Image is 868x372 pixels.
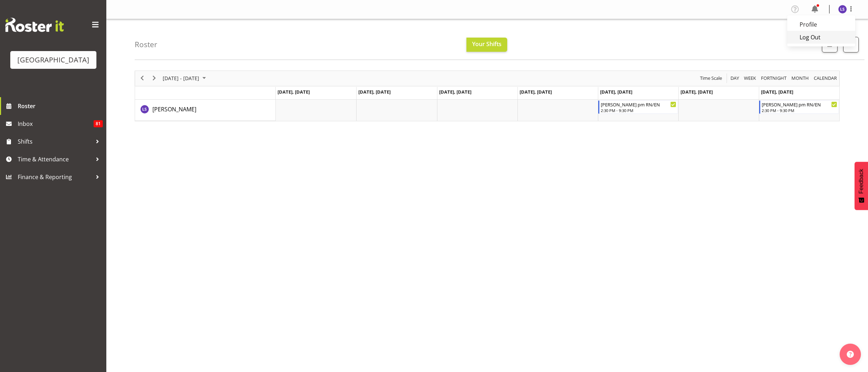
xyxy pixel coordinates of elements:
[472,40,502,48] span: Your Shifts
[152,105,196,113] a: [PERSON_NAME]
[160,71,210,86] div: October 13 - 19, 2025
[743,74,757,83] button: Timeline Week
[135,40,157,49] h4: Roster
[17,55,89,65] div: [GEOGRAPHIC_DATA]
[761,89,793,95] span: [DATE], [DATE]
[790,74,810,83] button: Timeline Month
[813,74,838,83] span: calendar
[729,74,740,83] button: Timeline Day
[138,74,147,83] button: Previous
[598,100,678,114] div: Liz Schofield"s event - Ressie pm RN/EN Begin From Friday, October 17, 2025 at 2:30:00 PM GMT+13:...
[18,154,92,165] span: Time & Attendance
[743,74,757,83] span: Week
[699,74,723,83] span: Time Scale
[762,107,837,113] div: 2:30 PM - 9:30 PM
[5,18,64,32] img: Rosterit website logo
[162,74,209,83] button: October 2025
[838,5,847,13] img: liz-schofield10772.jpg
[813,74,838,83] button: Month
[18,136,92,147] span: Shifts
[681,89,713,95] span: [DATE], [DATE]
[730,74,740,83] span: Day
[18,101,103,111] span: Roster
[136,71,148,86] div: previous period
[787,31,855,44] a: Log Out
[135,100,276,121] td: Liz Schofield resource
[847,351,854,358] img: help-xxl-2.png
[18,118,94,129] span: Inbox
[762,101,837,108] div: [PERSON_NAME] pm RN/EN
[699,74,723,83] button: Time Scale
[601,101,676,108] div: [PERSON_NAME] pm RN/EN
[94,120,103,127] span: 81
[162,74,200,83] span: [DATE] - [DATE]
[858,169,864,194] span: Feedback
[759,100,839,114] div: Liz Schofield"s event - Ressie pm RN/EN Begin From Sunday, October 19, 2025 at 2:30:00 PM GMT+13:...
[358,89,391,95] span: [DATE], [DATE]
[152,105,196,113] span: [PERSON_NAME]
[276,100,839,121] table: Timeline Week of October 14, 2025
[278,89,310,95] span: [DATE], [DATE]
[135,71,840,121] div: Timeline Week of October 14, 2025
[791,74,810,83] span: Month
[520,89,552,95] span: [DATE], [DATE]
[787,18,855,31] a: Profile
[18,172,92,182] span: Finance & Reporting
[148,71,160,86] div: next period
[466,38,507,52] button: Your Shifts
[439,89,471,95] span: [DATE], [DATE]
[150,74,159,83] button: Next
[601,107,676,113] div: 2:30 PM - 9:30 PM
[855,162,868,210] button: Feedback - Show survey
[760,74,787,83] span: Fortnight
[600,89,632,95] span: [DATE], [DATE]
[760,74,788,83] button: Fortnight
